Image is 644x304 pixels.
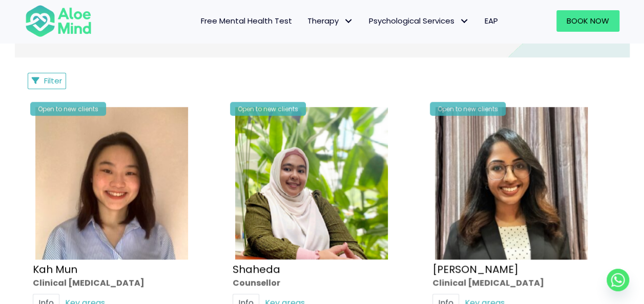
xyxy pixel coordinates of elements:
[25,4,92,38] img: Aloe mind Logo
[432,276,612,288] div: Clinical [MEDICAL_DATA]
[430,102,506,116] div: Open to new clients
[193,10,300,32] a: Free Mental Health Test
[361,10,477,32] a: Psychological ServicesPsychological Services: submenu
[307,15,354,26] span: Therapy
[33,262,77,276] a: Kah Mun
[105,10,506,32] nav: Menu
[44,75,62,86] span: Filter
[35,107,188,259] img: Kah Mun-profile-crop-300×300
[28,73,67,89] button: Filter Listings
[567,15,609,26] span: Book Now
[201,15,292,26] span: Free Mental Health Test
[233,276,412,288] div: Counsellor
[235,107,388,259] img: Shaheda Counsellor
[30,102,106,116] div: Open to new clients
[369,15,469,26] span: Psychological Services
[341,14,356,29] span: Therapy: submenu
[300,10,361,32] a: TherapyTherapy: submenu
[457,14,472,29] span: Psychological Services: submenu
[485,15,498,26] span: EAP
[435,107,588,259] img: croped-Anita_Profile-photo-300×300
[477,10,506,32] a: EAP
[33,276,212,288] div: Clinical [MEDICAL_DATA]
[230,102,306,116] div: Open to new clients
[607,269,629,291] a: Whatsapp
[432,262,518,276] a: [PERSON_NAME]
[556,10,619,32] a: Book Now
[233,262,280,276] a: Shaheda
